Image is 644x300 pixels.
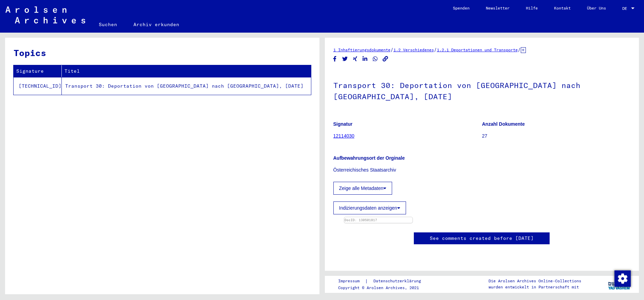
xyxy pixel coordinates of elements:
h3: Topics [14,46,311,59]
a: 1.2.1 Deportationen und Transporte [437,47,518,52]
a: Suchen [91,16,125,33]
th: Titel [62,65,311,77]
th: Signature [14,65,62,77]
a: DocID: 130501817 [345,218,377,222]
a: 1.2 Verschiedenes [393,47,434,52]
b: Signatur [333,121,353,127]
a: 1 Inhaftierungsdokumente [333,47,390,52]
a: Impressum [338,278,365,285]
img: Zustimmung ändern [614,270,631,287]
img: yv_logo.png [607,276,632,293]
button: Share on Xing [352,55,359,63]
p: 27 [482,133,630,140]
p: Österreichisches Staatsarchiv [333,166,631,174]
b: Aufbewahrungsort der Orginale [333,155,405,161]
h1: Transport 30: Deportation von [GEOGRAPHIC_DATA] nach [GEOGRAPHIC_DATA], [DATE] [333,70,631,111]
p: Copyright © Arolsen Archives, 2021 [338,285,429,291]
button: Share on Twitter [342,55,349,63]
span: / [390,47,393,53]
td: [TECHNICAL_ID] [14,77,62,95]
a: 12114030 [333,133,354,139]
button: Share on WhatsApp [372,55,379,63]
div: | [338,278,429,285]
p: Die Arolsen Archives Online-Collections [489,278,581,284]
td: Transport 30: Deportation von [GEOGRAPHIC_DATA] nach [GEOGRAPHIC_DATA], [DATE] [62,77,311,95]
a: Archiv erkunden [125,16,187,33]
span: / [518,47,521,53]
button: Share on Facebook [331,55,338,63]
button: Zeige alle Metadaten [333,182,392,195]
b: Anzahl Dokumente [482,121,525,127]
a: See comments created before [DATE] [430,235,534,242]
p: wurden entwickelt in Partnerschaft mit [489,284,581,290]
a: Datenschutzerklärung [368,278,429,285]
span: DE [622,6,630,11]
button: Share on LinkedIn [362,55,369,63]
button: Indizierungsdaten anzeigen [333,201,406,214]
span: / [434,47,437,53]
button: Copy link [382,55,389,63]
img: Arolsen_neg.svg [5,6,85,23]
